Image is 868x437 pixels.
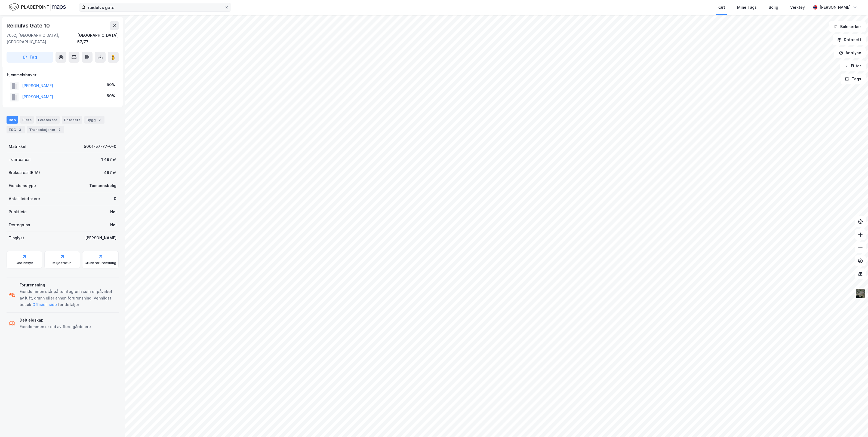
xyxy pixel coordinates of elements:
div: 2 [97,117,102,123]
div: Delt eieskap [20,317,91,323]
div: Bruksareal (BRA) [9,169,40,176]
div: 5001-57-77-0-0 [84,143,116,150]
div: Miljøstatus [53,261,72,265]
img: 9k= [855,288,866,299]
div: Punktleie [9,209,27,215]
div: Mine Tags [737,4,757,11]
div: Datasett [62,116,82,124]
div: Verktøy [790,4,805,11]
div: Eiendommen er eid av flere gårdeiere [20,323,91,330]
div: Nei [110,222,116,228]
div: Leietakere [36,116,60,124]
div: 2 [57,127,62,132]
div: Matrikkel [9,143,26,150]
div: Eiere [20,116,34,124]
div: 50% [107,81,115,88]
div: Geoinnsyn [16,261,33,265]
div: Reidulvs Gate 10 [7,21,51,30]
div: 2 [17,127,23,132]
div: Nei [110,209,116,215]
button: Tag [7,52,53,63]
div: 1 497 ㎡ [101,156,116,163]
div: Info [7,116,18,124]
button: Analyse [834,47,866,58]
button: Tags [841,74,866,84]
button: Datasett [833,34,866,45]
div: 50% [107,93,115,99]
div: Grunnforurensning [85,261,116,265]
input: Søk på adresse, matrikkel, gårdeiere, leietakere eller personer [86,3,224,11]
div: Kart [718,4,725,11]
button: Filter [840,60,866,71]
iframe: Chat Widget [841,411,868,437]
div: 7052, [GEOGRAPHIC_DATA], [GEOGRAPHIC_DATA] [7,32,77,45]
div: 497 ㎡ [104,169,116,176]
div: Hjemmelshaver [7,72,118,78]
div: 0 [114,195,116,202]
div: Tinglyst [9,235,24,241]
div: Eiendommen står på tomtegrunn som er påvirket av luft, grunn eller annen forurensning. Vennligst ... [20,288,116,308]
div: Tomannsbolig [89,182,116,189]
div: ESG [7,126,25,133]
div: Forurensning [20,282,116,288]
div: Bolig [769,4,778,11]
button: Bokmerker [829,21,866,32]
div: [PERSON_NAME] [85,235,116,241]
div: [PERSON_NAME] [820,4,851,11]
div: Antall leietakere [9,195,40,202]
div: Bygg [84,116,104,124]
div: [GEOGRAPHIC_DATA], 57/77 [77,32,119,45]
div: Eiendomstype [9,182,36,189]
img: logo.f888ab2527a4732fd821a326f86c7f29.svg [9,2,66,12]
div: Festegrunn [9,222,30,228]
div: Tomteareal [9,156,30,163]
div: Transaksjoner [27,126,64,133]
